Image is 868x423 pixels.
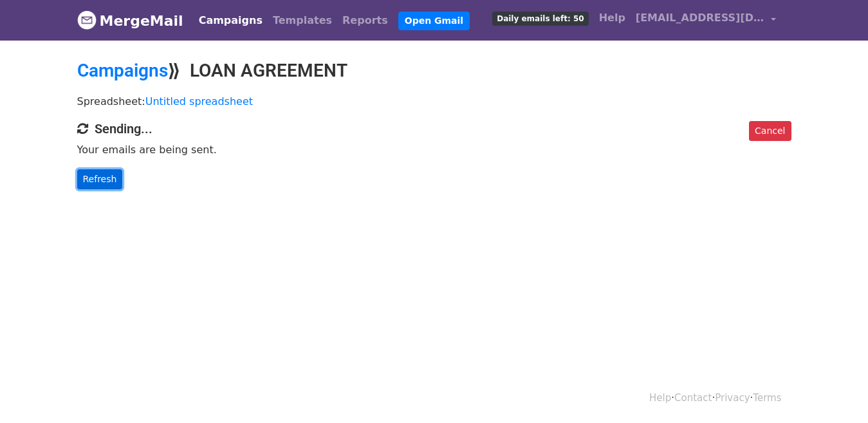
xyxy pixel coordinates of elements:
[487,5,593,31] a: Daily emails left: 50
[145,95,253,108] a: Untitled spreadsheet
[337,8,393,33] a: Reports
[398,12,470,30] a: Open Gmail
[753,392,781,404] a: Terms
[77,143,791,156] p: Your emails are being sent.
[77,60,168,81] a: Campaigns
[636,10,764,26] span: [EMAIL_ADDRESS][DOMAIN_NAME]
[77,121,791,136] h4: Sending...
[674,392,712,404] a: Contact
[715,392,750,404] a: Privacy
[804,361,868,423] iframe: Chat Widget
[631,5,781,35] a: [EMAIL_ADDRESS][DOMAIN_NAME]
[649,392,671,404] a: Help
[77,10,97,30] img: MergeMail logo
[492,12,588,26] span: Daily emails left: 50
[77,60,791,82] h2: ⟫ LOAN AGREEMENT
[268,8,337,33] a: Templates
[594,5,631,31] a: Help
[77,95,791,108] p: Spreadsheet:
[77,169,123,189] a: Refresh
[77,7,183,34] a: MergeMail
[749,121,791,141] a: Cancel
[194,8,268,33] a: Campaigns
